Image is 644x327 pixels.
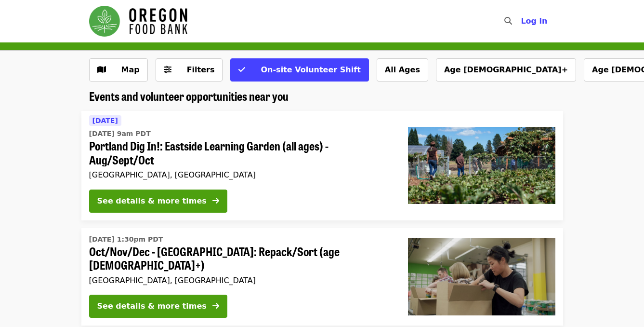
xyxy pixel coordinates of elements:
button: See details & more times [89,190,227,213]
a: See details for "Portland Dig In!: Eastside Learning Garden (all ages) - Aug/Sept/Oct" [81,111,563,220]
span: Events and volunteer opportunities near you [89,87,289,104]
i: search icon [504,16,512,26]
button: See details & more times [89,295,227,318]
span: Portland Dig In!: Eastside Learning Garden (all ages) - Aug/Sept/Oct [89,139,393,167]
span: [DATE] [92,117,118,124]
button: Log in [513,12,555,31]
button: All Ages [377,58,428,82]
div: [GEOGRAPHIC_DATA], [GEOGRAPHIC_DATA] [89,170,393,179]
span: On-site Volunteer Shift [261,65,360,74]
i: map icon [97,65,106,74]
div: See details & more times [97,300,207,312]
time: [DATE] 9am PDT [89,129,151,139]
span: Oct/Nov/Dec - [GEOGRAPHIC_DATA]: Repack/Sort (age [DEMOGRAPHIC_DATA]+) [89,245,393,272]
div: [GEOGRAPHIC_DATA], [GEOGRAPHIC_DATA] [89,276,393,285]
span: Filters [187,65,215,74]
span: Log in [521,16,547,26]
i: arrow-right icon [212,196,219,205]
time: [DATE] 1:30pm PDT [89,234,163,245]
i: arrow-right icon [212,301,219,311]
div: See details & more times [97,195,207,207]
button: Filters (0 selected) [156,58,223,82]
img: Portland Dig In!: Eastside Learning Garden (all ages) - Aug/Sept/Oct organized by Oregon Food Bank [408,127,555,204]
button: Age [DEMOGRAPHIC_DATA]+ [436,58,576,82]
button: On-site Volunteer Shift [230,58,368,82]
button: Show map view [89,58,148,82]
img: Oregon Food Bank - Home [89,6,187,37]
i: sliders-h icon [164,65,171,74]
input: Search [518,10,526,33]
i: check icon [238,65,245,74]
img: Oct/Nov/Dec - Portland: Repack/Sort (age 8+) organized by Oregon Food Bank [408,238,555,315]
span: Map [121,65,140,74]
a: See details for "Oct/Nov/Dec - Portland: Repack/Sort (age 8+)" [81,228,563,326]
